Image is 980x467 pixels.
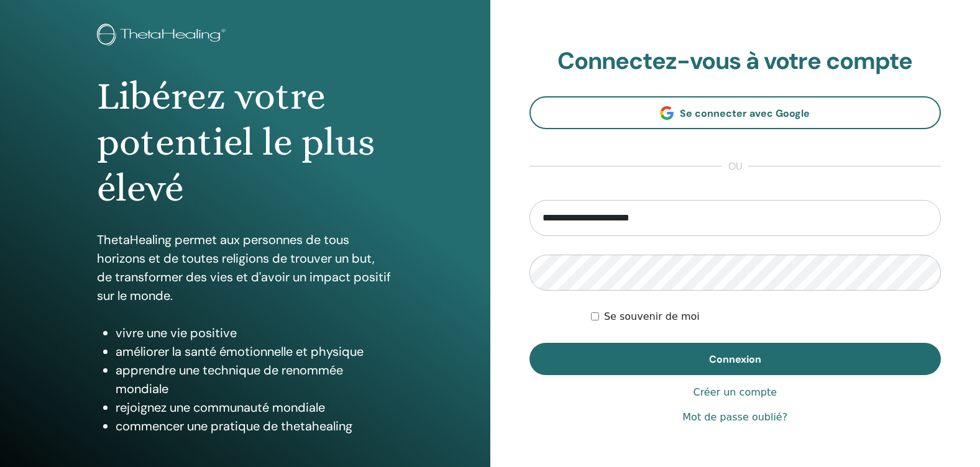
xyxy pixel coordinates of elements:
[722,159,748,174] span: ou
[604,309,700,324] label: Se souvenir de moi
[116,324,393,342] li: vivre une vie positive
[693,385,777,400] a: Créer un compte
[116,342,393,361] li: améliorer la santé émotionnelle et physique
[116,398,393,417] li: rejoignez une communauté mondiale
[97,73,393,212] h1: Libérez votre potentiel le plus élevé
[116,417,393,435] li: commencer une pratique de thetahealing
[591,309,941,324] div: Keep me authenticated indefinitely or until I manually logout
[529,343,941,375] button: Connexion
[682,410,787,425] a: Mot de passe oublié?
[116,361,393,398] li: apprendre une technique de renommée mondiale
[680,107,810,120] span: Se connecter avec Google
[709,353,761,366] span: Connexion
[529,96,941,129] a: Se connecter avec Google
[97,230,393,305] p: ThetaHealing permet aux personnes de tous horizons et de toutes religions de trouver un but, de t...
[529,47,941,76] h2: Connectez-vous à votre compte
